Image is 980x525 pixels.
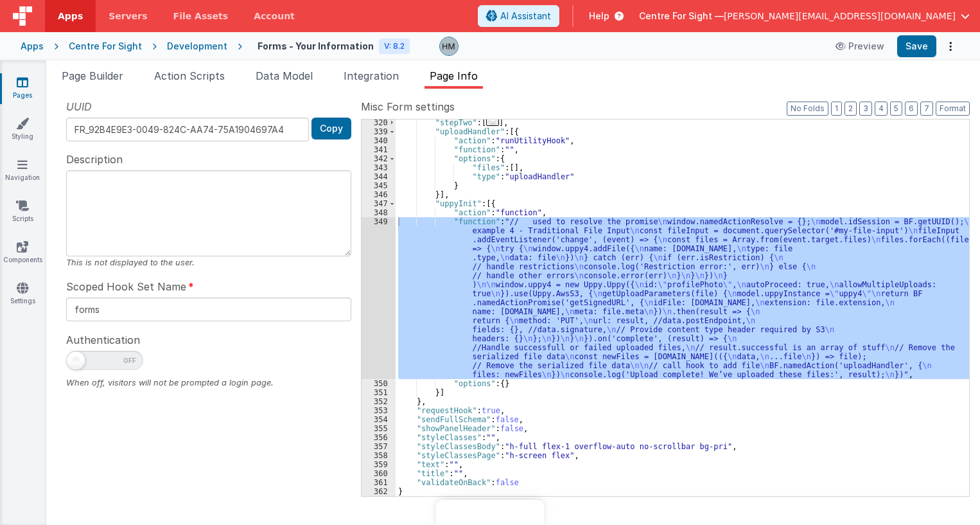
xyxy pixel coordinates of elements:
span: Integration [344,69,399,82]
span: AI Assistant [500,10,551,22]
span: Servers [109,10,147,22]
div: 350 [362,379,396,388]
div: 361 [362,478,396,487]
span: Apps [58,10,83,22]
div: 354 [362,415,396,424]
div: 343 [362,163,396,172]
img: 1b65a3e5e498230d1b9478315fee565b [440,37,458,55]
span: Page Builder [62,69,123,82]
span: Action Scripts [154,69,225,82]
div: Centre For Sight [69,40,142,53]
button: 2 [844,102,857,116]
div: 344 [362,172,396,181]
div: 340 [362,136,396,145]
div: 358 [362,451,396,460]
button: 6 [905,102,918,116]
span: ... [486,119,499,126]
div: V: 8.2 [379,39,410,54]
div: When off, visitors will not be prompted a login page. [66,377,351,389]
div: Development [167,40,227,53]
div: 353 [362,406,396,415]
span: Data Model [256,69,313,82]
span: File Assets [173,10,229,22]
div: 352 [362,397,396,406]
button: Save [897,35,936,57]
div: 355 [362,424,396,433]
button: 5 [890,102,902,116]
div: 349 [362,217,396,379]
span: Page Info [430,69,478,82]
div: 320 [362,118,396,127]
div: 341 [362,145,396,154]
button: 4 [875,102,888,116]
div: 359 [362,460,396,469]
div: 347 [362,199,396,208]
span: UUID [66,99,92,114]
button: Format [936,102,970,116]
div: 346 [362,190,396,199]
button: No Folds [787,102,828,116]
button: AI Assistant [478,5,559,27]
div: 342 [362,154,396,163]
div: 362 [362,487,396,496]
button: 7 [920,102,933,116]
div: 345 [362,181,396,190]
h4: Forms - Your Information [258,41,374,51]
span: Misc Form settings [361,99,455,114]
button: Centre For Sight — [PERSON_NAME][EMAIL_ADDRESS][DOMAIN_NAME] [639,10,970,22]
button: Preview [828,36,892,57]
div: 348 [362,208,396,217]
div: 351 [362,388,396,397]
div: 357 [362,442,396,451]
span: Scoped Hook Set Name [66,279,186,294]
button: Copy [311,118,351,139]
div: 360 [362,469,396,478]
span: Description [66,152,123,167]
span: [PERSON_NAME][EMAIL_ADDRESS][DOMAIN_NAME] [724,10,956,22]
div: Apps [21,40,44,53]
div: 356 [362,433,396,442]
button: Options [941,37,959,55]
button: 3 [859,102,872,116]
span: Centre For Sight — [639,10,724,22]
button: 1 [831,102,842,116]
div: 339 [362,127,396,136]
span: Help [589,10,609,22]
span: Authentication [66,332,140,348]
div: This is not displayed to the user. [66,256,351,269]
